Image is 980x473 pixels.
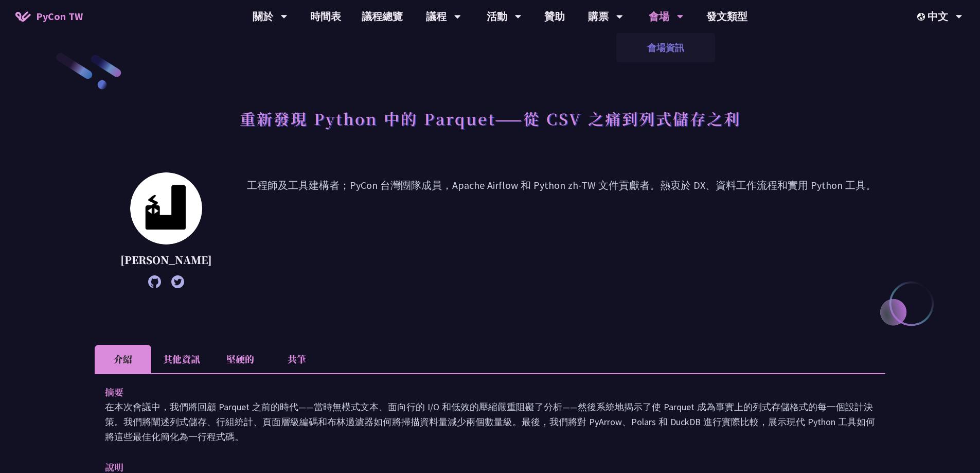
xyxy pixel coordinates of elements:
font: 議程 [426,10,447,23]
font: 在本次會議中，我們將回顧 Parquet 之前的時代——當時無模式文本、面向行的 I/O 和低效的壓縮嚴重阻礙了分析——然後系統地揭示了使 Parquet 成為事實上的列式存儲格式的每一個設計決... [105,401,875,443]
font: 發文類型 [706,10,747,23]
img: 區域設定圖標 [917,13,928,21]
font: [PERSON_NAME] [120,252,212,267]
img: 喬西克斯 [130,172,202,244]
a: PyCon TW [5,4,93,29]
font: 議程總覽 [362,10,403,23]
font: 時間表 [310,10,341,23]
font: 購票 [588,10,609,23]
font: 共筆 [288,352,306,365]
font: 會場 [649,10,669,23]
font: 介紹 [114,352,132,365]
font: 堅硬的 [226,352,254,365]
font: 贊助 [544,10,565,23]
font: 其他資訊 [163,352,200,365]
font: 重新發現 Python 中的 Parquet——從 CSV 之痛到列式儲存之利 [240,107,741,130]
font: 中文 [928,10,948,23]
font: 摘要 [105,385,123,398]
font: 活動 [487,10,507,23]
font: PyCon TW [36,10,83,23]
img: PyCon TW 2025 首頁圖標 [15,11,31,22]
font: 會場資訊 [647,42,684,54]
font: 工程師及工具建構者；PyCon 台灣團隊成員，Apache Airflow 和 Python zh-TW 文件貢獻者。熱衷於 DX、資料工作流程和實用 Python 工具。 [247,179,876,191]
font: 關於 [253,10,273,23]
